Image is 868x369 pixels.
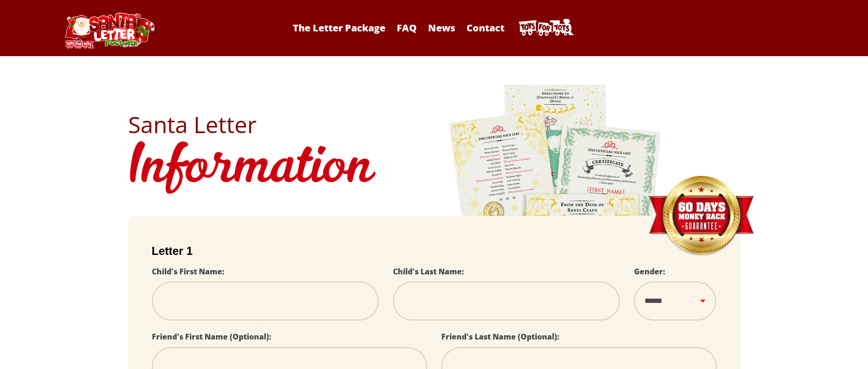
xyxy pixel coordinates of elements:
[152,244,717,258] h2: Letter 1
[648,175,755,257] img: Money Back Guarantee
[62,12,157,49] img: Santa Letter Logo
[392,21,421,34] a: FAQ
[441,331,560,342] label: Friend's Last Name (Optional):
[152,266,224,277] label: Child's First Name:
[128,113,740,136] h2: Santa Letter
[448,83,662,349] img: letters.png
[634,266,665,277] label: Gender:
[128,136,740,202] h1: Information
[152,331,271,342] label: Friend's First Name (Optional):
[393,266,464,277] label: Child's Last Name:
[462,21,509,34] a: Contact
[288,21,390,34] a: The Letter Package
[423,21,460,34] a: News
